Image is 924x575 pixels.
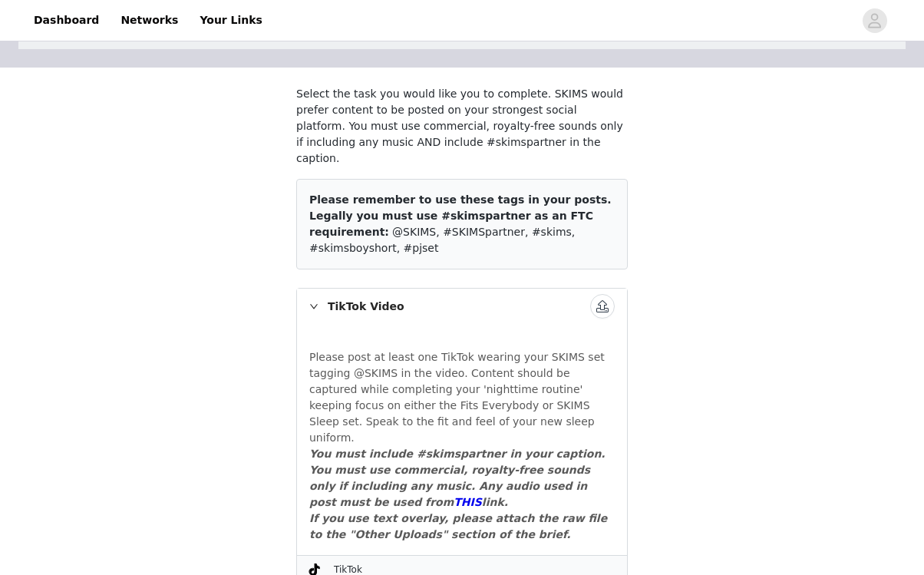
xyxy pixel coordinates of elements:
p: Please post at least one TikTok wearing your SKIMS set tagging @SKIMS in the video. Content shoul... [309,349,615,446]
em: You must use commercial, royalty-free sounds only if including any music. Any audio used in post ... [309,464,590,508]
span: TikTok [334,564,362,575]
a: Dashboard [25,3,108,38]
a: Networks [111,3,187,38]
div: icon: rightTikTok Video [297,289,627,324]
span: @SKIMS, #SKIMSpartner, #skims, #skimsboyshort, #pjset [309,226,575,254]
div: avatar [867,8,882,33]
em: If you use text overlay, please attach the raw file to the "Other Uploads" section of the brief. [309,512,607,540]
span: Please remember to use these tags in your posts. Legally you must use #skimspartner as an FTC req... [309,193,612,238]
em: You must include #skimspartner in your caption. [309,448,606,460]
a: THIS [454,496,482,508]
a: Your Links [190,3,272,38]
em: link. [482,496,508,508]
i: icon: right [309,302,318,311]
